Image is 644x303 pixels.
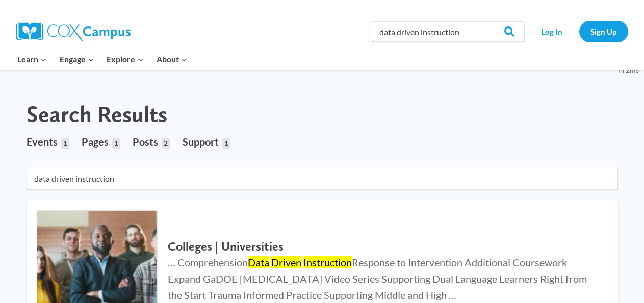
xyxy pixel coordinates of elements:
mark: Data [248,256,269,268]
span: 1 [112,138,120,149]
span: Engage [60,52,94,66]
img: Cox Campus [16,22,131,41]
a: Support1 [183,127,230,156]
span: Learn [17,52,46,66]
span: … Comprehension Response to Intervention Additional Coursework Expand GaDOE [MEDICAL_DATA] Video ... [168,256,587,301]
a: Pages1 [82,127,120,156]
a: Sign Up [579,21,628,42]
a: Log In [530,21,574,42]
a: Posts2 [133,127,170,156]
mark: Instruction [303,256,352,268]
nav: Primary Navigation [11,48,194,70]
h2: Colleges | Universities [168,239,597,254]
span: 1 [222,138,230,149]
h1: Search Results [27,101,167,128]
span: About [157,52,187,66]
span: 1 [61,138,69,149]
span: Posts [133,135,158,148]
span: Explore [107,52,143,66]
input: Search Cox Campus [372,21,525,42]
span: Support [183,135,219,148]
span: Pages [82,135,109,148]
span: Events [27,135,58,148]
input: Search for... [27,167,618,190]
nav: Secondary Navigation [530,21,628,42]
span: 2 [162,138,170,149]
mark: Driven [271,256,301,268]
a: Events1 [27,127,69,156]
